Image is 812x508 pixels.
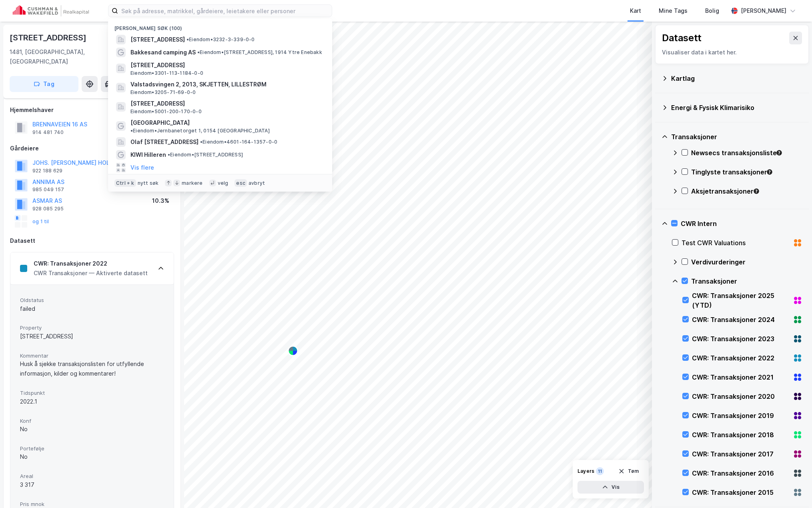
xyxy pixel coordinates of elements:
[118,5,332,17] input: Søk på adresse, matrikkel, gårdeiere, leietakere eller personer
[20,359,164,378] div: Husk å sjekke transaksjonslisten for utfyllende informasjon, kilder og kommentarer!
[691,276,802,286] div: Transaksjoner
[130,128,133,134] span: •
[182,180,202,186] div: markere
[692,291,790,310] div: CWR: Transaksjoner 2025 (YTD)
[692,488,790,497] div: CWR: Transaksjoner 2015
[249,180,265,186] div: avbryt
[577,481,644,494] button: Vis
[20,324,164,331] span: Property
[10,31,88,44] div: [STREET_ADDRESS]
[20,332,164,341] div: [STREET_ADDRESS]
[10,236,174,246] div: Datasett
[130,128,270,134] span: Eiendom • Jernbanetorget 1, 0154 [GEOGRAPHIC_DATA]
[130,89,196,96] span: Eiendom • 3205-71-69-0-0
[130,99,323,108] span: [STREET_ADDRESS]
[200,139,202,145] span: •
[186,36,189,42] span: •
[130,60,323,70] span: [STREET_ADDRESS]
[130,118,190,128] span: [GEOGRAPHIC_DATA]
[671,132,802,142] div: Transaksjoner
[681,219,802,228] div: CWR Intern
[613,465,644,478] button: Tøm
[168,152,170,158] span: •
[32,186,64,193] div: 985 049 157
[691,167,802,177] div: Tinglyste transaksjoner
[662,48,802,57] div: Visualiser data i kartet her.
[772,470,812,508] iframe: Chat Widget
[130,80,323,89] span: Valstadsvingen 2, 2013, SKJETTEN, LILLESTRØM
[114,179,136,187] div: Ctrl + k
[20,352,164,359] span: Kommentar
[20,480,164,490] div: 3 317
[168,152,243,158] span: Eiendom • [STREET_ADDRESS]
[130,48,196,57] span: Bakkesand camping AS
[130,108,202,115] span: Eiendom • 5001-200-170-0-0
[10,76,78,92] button: Tag
[13,5,89,16] img: cushman-wakefield-realkapital-logo.202ea83816669bd177139c58696a8fa1.svg
[691,257,802,267] div: Verdivurderinger
[692,449,790,459] div: CWR: Transaksjoner 2017
[34,259,148,268] div: CWR: Transaksjoner 2022
[32,129,64,136] div: 914 481 740
[152,196,169,206] div: 10.3%
[197,49,200,55] span: •
[691,148,802,158] div: Newsecs transaksjonsliste
[671,74,802,83] div: Kartlag
[130,137,198,147] span: Olaf [STREET_ADDRESS]
[20,390,164,396] span: Tidspunkt
[692,411,790,420] div: CWR: Transaksjoner 2019
[692,315,790,324] div: CWR: Transaksjoner 2024
[659,6,688,16] div: Mine Tags
[766,168,773,176] div: Tooltip anchor
[197,49,322,56] span: Eiendom • [STREET_ADDRESS], 1914 Ytre Enebakk
[692,372,790,382] div: CWR: Transaksjoner 2021
[682,238,790,248] div: Test CWR Valuations
[691,186,802,196] div: Aksjetransaksjoner
[630,6,641,16] div: Kart
[108,19,332,33] div: [PERSON_NAME] søk (100)
[772,470,812,508] div: Kontrollprogram for chat
[130,35,185,44] span: [STREET_ADDRESS]
[10,144,174,153] div: Gårdeiere
[741,6,786,16] div: [PERSON_NAME]
[20,304,164,314] div: failed
[692,392,790,401] div: CWR: Transaksjoner 2020
[34,268,148,278] div: CWR Transaksjoner — Aktiverte datasett
[692,353,790,363] div: CWR: Transaksjoner 2022
[753,188,760,195] div: Tooltip anchor
[200,139,277,145] span: Eiendom • 4601-164-1357-0-0
[130,70,203,76] span: Eiendom • 3301-113-1184-0-0
[20,445,164,452] span: Portefølje
[20,473,164,480] span: Areal
[10,47,134,66] div: 1481, [GEOGRAPHIC_DATA], [GEOGRAPHIC_DATA]
[577,468,594,474] div: Layers
[20,424,164,434] div: No
[20,297,164,304] span: Oldstatus
[20,418,164,424] span: Konf
[692,430,790,440] div: CWR: Transaksjoner 2018
[130,163,154,172] button: Vis flere
[130,150,166,160] span: KIWI Hilleren
[218,180,229,186] div: velg
[10,105,174,115] div: Hjemmelshaver
[288,346,298,356] div: Map marker
[32,168,62,174] div: 922 188 629
[596,467,604,475] div: 11
[662,32,702,44] div: Datasett
[138,180,159,186] div: nytt søk
[671,103,802,112] div: Energi & Fysisk Klimarisiko
[32,206,64,212] div: 928 085 295
[692,334,790,344] div: CWR: Transaksjoner 2023
[20,397,164,406] div: 2022.1
[20,452,164,462] div: No
[186,36,255,43] span: Eiendom • 3232-3-339-0-0
[776,149,783,156] div: Tooltip anchor
[235,179,247,187] div: esc
[705,6,719,16] div: Bolig
[692,468,790,478] div: CWR: Transaksjoner 2016
[20,501,164,508] span: Pris mnok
